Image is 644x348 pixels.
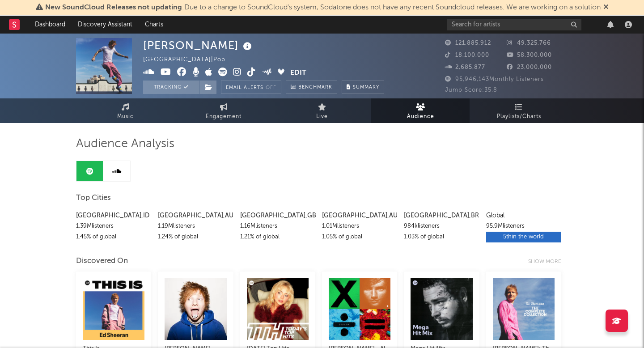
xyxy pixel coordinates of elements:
div: [GEOGRAPHIC_DATA] , BR [404,210,479,221]
span: 121,885,912 [445,40,491,46]
span: Playlists/Charts [497,111,541,122]
span: Music [117,111,134,122]
span: 49,325,766 [507,40,551,46]
div: Show more [528,256,568,267]
span: Audience Analysis [76,139,174,149]
span: 23,000,000 [507,64,552,70]
a: Benchmark [286,81,337,94]
span: Engagement [206,111,241,122]
div: [GEOGRAPHIC_DATA] , ID [76,210,151,221]
span: 2,685,877 [445,64,485,70]
div: 1.03 % of global [404,232,479,242]
div: [GEOGRAPHIC_DATA] , AU [158,210,233,221]
div: 1.19M listeners [158,221,233,232]
div: 1.21 % of global [240,232,315,242]
a: Audience [371,98,470,123]
a: Playlists/Charts [470,98,568,123]
span: Jump Score: 35.8 [445,87,497,93]
a: Music [76,98,174,123]
input: Search for artists [447,19,581,30]
span: Audience [407,111,434,122]
span: Top Cities [76,193,111,204]
a: Charts [139,16,169,34]
a: Dashboard [29,16,72,34]
button: Email AlertsOff [221,81,281,94]
span: Benchmark [298,82,332,93]
span: : Due to a change to SoundCloud's system, Sodatone does not have any recent Soundcloud releases. ... [45,4,601,11]
div: 5th in the world [486,232,561,242]
button: Edit [290,68,306,79]
div: 1.39M listeners [76,221,151,232]
div: Discovered On [76,256,128,267]
span: Summary [353,85,379,90]
em: Off [266,85,276,90]
div: 1.05 % of global [322,232,397,242]
div: [GEOGRAPHIC_DATA] , AU [322,210,397,221]
a: Live [273,98,371,123]
div: 984k listeners [404,221,479,232]
a: Engagement [174,98,273,123]
div: 1.45 % of global [76,232,151,242]
button: Tracking [143,81,199,94]
div: [PERSON_NAME] [143,38,254,53]
div: 1.16M listeners [240,221,315,232]
button: Summary [342,81,384,94]
div: 1.01M listeners [322,221,397,232]
div: Global [486,210,561,221]
span: 58,300,000 [507,52,552,58]
div: [GEOGRAPHIC_DATA] , GB [240,210,315,221]
a: Discovery Assistant [72,16,139,34]
span: New SoundCloud Releases not updating [45,4,182,11]
span: Dismiss [603,4,609,11]
span: Live [316,111,328,122]
div: 95.9M listeners [486,221,561,232]
div: [GEOGRAPHIC_DATA] | Pop [143,55,236,65]
span: 95,946,143 Monthly Listeners [445,76,544,82]
div: 1.24 % of global [158,232,233,242]
span: 18,100,000 [445,52,489,58]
